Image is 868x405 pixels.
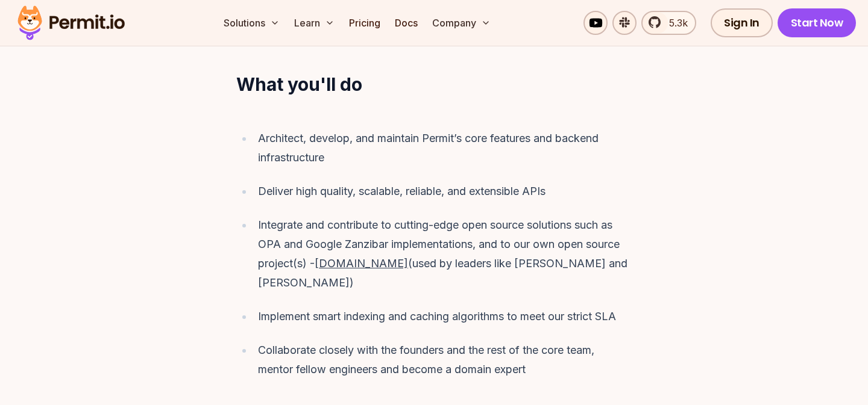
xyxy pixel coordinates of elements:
a: Sign In [711,8,773,37]
h2: What you'll do [203,73,665,95]
a: Docs [390,11,423,35]
div: Architect, develop, and maintain Permit’s core features and backend infrastructure [258,129,632,167]
div: Collaborate closely with the founders and the rest of the core team, mentor fellow engineers and ... [258,341,632,379]
div: Deliver high quality, scalable, reliable, and extensible APIs [258,182,632,201]
button: Company [427,11,495,35]
span: 5.3k [662,16,688,30]
u: [DOMAIN_NAME] [315,257,408,270]
img: Permit logo [12,2,130,43]
button: Solutions [219,11,285,35]
div: Integrate and contribute to cutting-edge open source solutions such as OPA and Google Zanzibar im... [258,215,632,292]
div: Implement smart indexing and caching algorithms to meet our strict SLA [258,307,632,326]
a: Pricing [344,11,385,35]
button: Learn [289,11,339,35]
a: 5.3k [641,11,696,35]
a: Start Now [778,8,857,37]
